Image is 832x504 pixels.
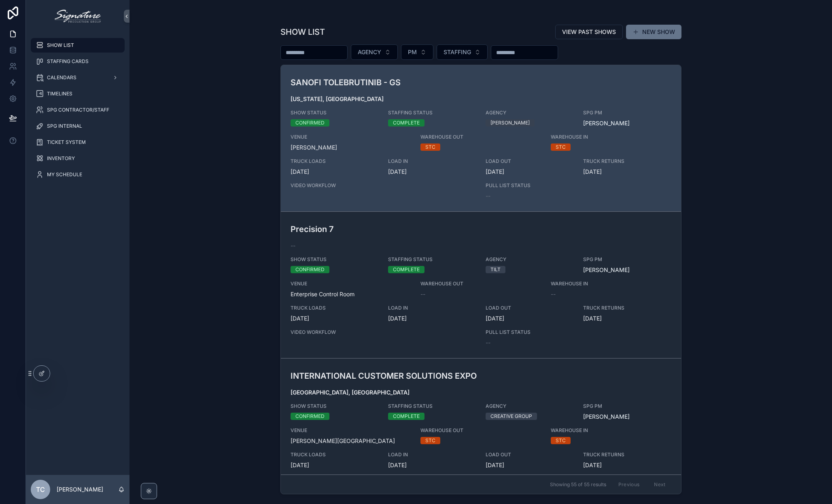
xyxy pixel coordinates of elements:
[551,280,639,287] span: WAREHOUSE IN
[47,139,86,146] span: TICKET SYSTEM
[486,110,573,116] span: AGENCY
[388,403,476,409] span: STAFFING STATUS
[388,305,476,311] span: LOAD IN
[486,158,573,164] span: LOAD OUT
[425,437,435,444] div: STC
[401,44,433,60] button: Select Button
[291,76,541,89] h3: SANOFI TOLEBRUTINIB - GS
[420,280,541,287] span: WAREHOUSE OUT
[55,10,100,23] img: App logo
[291,427,411,434] span: VENUE
[393,119,420,127] div: COMPLETE
[295,413,325,420] div: CONFIRMED
[486,339,490,347] span: --
[388,451,476,458] span: LOAD IN
[47,155,75,162] span: INVENTORY
[562,28,616,36] span: VIEW PAST SHOWS
[550,481,606,488] span: Showing 55 of 55 results
[551,427,639,434] span: WAREHOUSE IN
[583,451,671,458] span: TRUCK RETURNS
[295,119,325,127] div: CONFIRMED
[393,266,420,273] div: COMPLETE
[291,134,411,140] span: VENUE
[291,461,378,469] span: [DATE]
[486,451,573,458] span: LOAD OUT
[486,314,573,323] span: [DATE]
[486,305,573,311] span: LOAD OUT
[555,25,623,39] button: VIEW PAST SHOWS
[388,158,476,164] span: LOAD IN
[583,110,671,116] span: SPG PM
[291,437,411,445] span: [PERSON_NAME][GEOGRAPHIC_DATA]
[556,437,566,444] div: STC
[388,256,476,263] span: STAFFING STATUS
[291,95,384,102] strong: [US_STATE], [GEOGRAPHIC_DATA]
[291,451,378,458] span: TRUCK LOADS
[47,123,82,129] span: SPG INTERNAL
[291,256,378,263] span: SHOW STATUS
[486,461,573,469] span: [DATE]
[486,168,573,176] span: [DATE]
[31,119,125,133] a: SPG INTERNAL
[31,54,125,69] a: STAFFING CARDS
[291,314,378,323] span: [DATE]
[583,413,630,421] a: [PERSON_NAME]
[291,223,541,235] h3: Precision 7
[551,134,639,140] span: WAREHOUSE IN
[291,370,541,382] h3: INTERNATIONAL CUSTOMER SOLUTIONS EXPO
[425,143,435,151] div: STC
[583,266,630,274] a: [PERSON_NAME]
[291,280,411,287] span: VENUE
[31,86,125,101] a: TIMELINES
[291,143,411,152] span: [PERSON_NAME]
[47,107,109,113] span: SPG CONTRACTOR/STAFF
[583,403,671,409] span: SPG PM
[291,403,378,409] span: SHOW STATUS
[36,485,45,494] span: TC
[291,329,476,335] span: VIDEO WORKFLOW
[280,26,325,38] h1: SHOW LIST
[583,305,671,311] span: TRUCK RETURNS
[583,256,671,263] span: SPG PM
[393,413,420,420] div: COMPLETE
[291,110,378,116] span: SHOW STATUS
[358,48,381,56] span: AGENCY
[281,211,681,358] a: Precision 7--SHOW STATUSCONFIRMEDSTAFFING STATUSCOMPLETEAGENCYTILTSPG PM[PERSON_NAME]VENUEEnterpr...
[388,461,476,469] span: [DATE]
[31,38,125,53] a: SHOW LIST
[420,427,541,434] span: WAREHOUSE OUT
[408,48,417,56] span: PM
[351,44,398,60] button: Select Button
[388,168,476,176] span: [DATE]
[486,256,573,263] span: AGENCY
[31,103,125,117] a: SPG CONTRACTOR/STAFF
[388,314,476,323] span: [DATE]
[486,182,573,189] span: PULL LIST STATUS
[31,167,125,182] a: MY SCHEDULE
[486,403,573,409] span: AGENCY
[388,110,476,116] span: STAFFING STATUS
[486,329,573,335] span: PULL LIST STATUS
[31,70,125,85] a: CALENDARS
[583,119,630,127] a: [PERSON_NAME]
[291,242,295,250] span: --
[291,182,476,189] span: VIDEO WORKFLOW
[47,171,82,178] span: MY SCHEDULE
[47,74,76,81] span: CALENDARS
[291,389,410,396] strong: [GEOGRAPHIC_DATA], [GEOGRAPHIC_DATA]
[26,32,129,192] div: scrollable content
[291,290,411,298] span: Enterprise Control Room
[291,168,378,176] span: [DATE]
[556,143,566,151] div: STC
[47,91,72,97] span: TIMELINES
[444,48,471,56] span: STAFFING
[47,42,74,49] span: SHOW LIST
[490,119,530,127] div: [PERSON_NAME]
[626,25,681,39] button: NEW SHOW
[437,44,488,60] button: Select Button
[295,266,325,273] div: CONFIRMED
[490,413,532,420] div: CREATIVE GROUP
[291,305,378,311] span: TRUCK LOADS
